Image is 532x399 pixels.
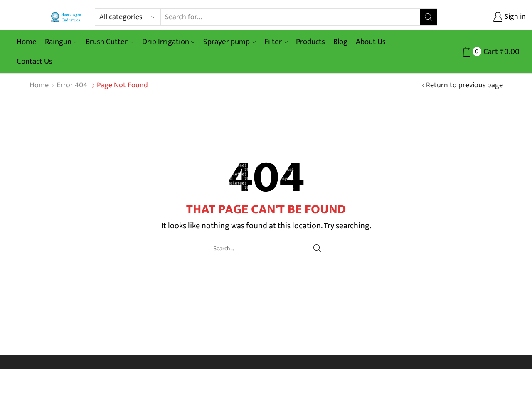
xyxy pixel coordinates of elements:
[29,154,503,202] h2: 404
[138,32,199,52] a: Drip Irrigation
[329,32,352,52] a: Blog
[12,52,57,71] a: Contact Us
[29,202,503,217] h1: That Page Can't Be Found
[500,45,520,58] bdi: 0.00
[207,241,325,256] input: Search...
[260,32,292,52] a: Filter
[502,12,526,22] span: Sign in
[199,32,260,52] a: Sprayer pump
[473,47,481,56] span: 0
[12,32,41,52] a: Home
[446,44,520,59] a: 0 Cart ₹0.00
[352,32,390,52] a: About Us
[161,9,420,25] input: Search for...
[29,219,503,232] p: It looks like nothing was found at this location. Try searching.
[450,10,526,25] a: Sign in
[292,32,329,52] a: Products
[97,79,148,91] span: Page not found
[426,80,503,91] a: Return to previous page
[481,46,498,57] span: Cart
[500,45,504,58] span: ₹
[420,9,437,25] button: Search button
[41,32,81,52] a: Raingun
[29,80,49,91] a: Home
[81,32,138,52] a: Brush Cutter
[57,79,87,91] span: Error 404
